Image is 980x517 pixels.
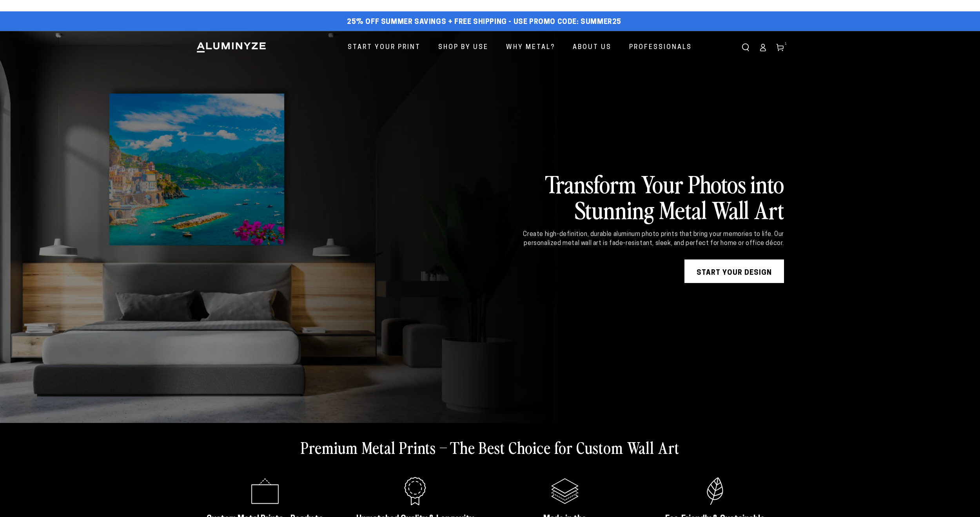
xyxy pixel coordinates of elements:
span: Professionals [629,42,692,53]
a: Shop By Use [432,37,494,58]
span: Shop By Use [438,42,488,53]
span: Why Metal? [506,42,555,53]
a: Professionals [623,37,698,58]
img: Aluminyze [196,42,267,53]
span: Start Your Print [348,42,421,53]
a: Start Your Print [342,37,426,58]
a: START YOUR DESIGN [684,259,784,283]
a: Why Metal? [500,37,561,58]
div: Create high-definition, durable aluminum photo prints that bring your memories to life. Our perso... [499,230,784,248]
span: 25% off Summer Savings + Free Shipping - Use Promo Code: SUMMER25 [347,18,621,27]
a: About Us [567,37,617,58]
span: About Us [573,42,612,53]
h2: Premium Metal Prints – The Best Choice for Custom Wall Art [301,437,679,457]
span: 1 [785,41,787,47]
h2: Transform Your Photos into Stunning Metal Wall Art [499,171,784,222]
summary: Search our site [737,39,754,56]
